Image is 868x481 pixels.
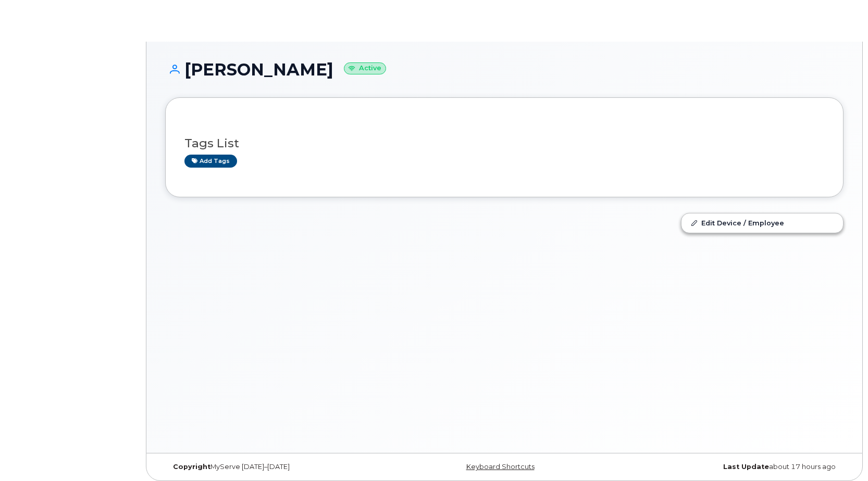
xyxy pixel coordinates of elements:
small: Active [344,62,386,74]
div: MyServe [DATE]–[DATE] [165,463,391,471]
a: Edit Device / Employee [681,213,843,232]
a: Keyboard Shortcuts [466,463,535,471]
h3: Tags List [184,137,824,150]
a: Add tags [184,155,237,168]
h1: [PERSON_NAME] [165,60,844,79]
strong: Last Update [723,463,769,471]
strong: Copyright [173,463,210,471]
div: about 17 hours ago [617,463,844,471]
